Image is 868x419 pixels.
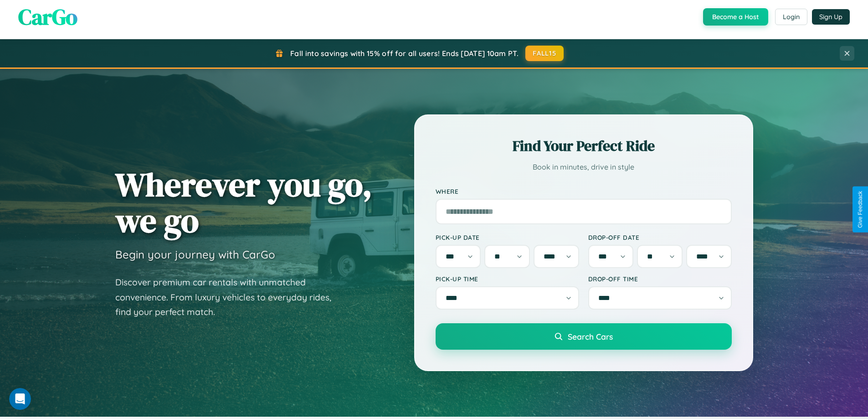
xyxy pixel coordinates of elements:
label: Where [436,187,732,195]
button: Search Cars [436,323,732,350]
span: Search Cars [568,331,613,341]
label: Pick-up Time [436,275,579,283]
button: Become a Host [703,8,768,26]
h3: Begin your journey with CarGo [115,248,275,261]
h1: Wherever you go, we go [115,166,372,238]
label: Drop-off Time [588,275,732,283]
h2: Find Your Perfect Ride [436,136,732,156]
label: Pick-up Date [436,233,579,241]
span: Fall into savings with 15% off for all users! Ends [DATE] 10am PT. [290,49,519,58]
iframe: Intercom live chat [9,388,31,410]
p: Book in minutes, drive in style [436,160,732,174]
p: Discover premium car rentals with unmatched convenience. From luxury vehicles to everyday rides, ... [115,275,343,320]
span: CarGo [18,2,77,32]
button: FALL15 [525,46,564,61]
button: Sign Up [812,9,850,25]
label: Drop-off Date [588,233,732,241]
div: Give Feedback [857,191,863,228]
button: Login [775,9,807,25]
